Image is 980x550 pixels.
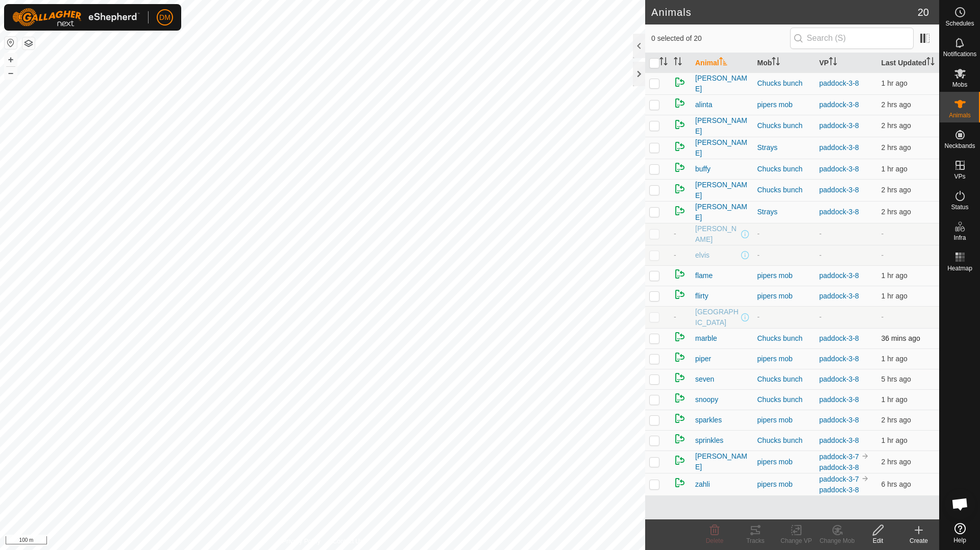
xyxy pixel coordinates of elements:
[674,76,686,88] img: returning on
[819,208,859,216] a: paddock-3-8
[918,5,929,20] span: 20
[674,205,686,217] img: returning on
[757,291,812,302] div: pipers mob
[819,463,859,471] a: paddock-3-8
[757,333,812,344] div: Chucks bunch
[819,101,859,109] a: paddock-3-8
[651,6,918,18] h2: Animals
[815,53,877,73] th: VP
[790,28,914,49] input: Search (S)
[695,164,710,174] span: buffy
[674,454,686,466] img: returning on
[695,333,717,344] span: marble
[881,230,884,238] span: -
[819,292,859,300] a: paddock-3-8
[881,208,911,216] span: 12 Sept 2025, 6:36 am
[674,412,686,424] img: returning on
[695,250,709,261] span: elvis
[926,59,935,67] p-sorticon: Activate to sort
[881,436,908,444] span: 12 Sept 2025, 7:06 am
[861,474,869,483] img: to
[819,271,859,280] a: paddock-3-8
[757,99,812,110] div: pipers mob
[757,78,812,89] div: Chucks bunch
[881,121,911,130] span: 12 Sept 2025, 6:36 am
[819,251,822,259] app-display-virtual-paddock-transition: -
[674,251,676,259] span: -
[953,235,966,241] span: Infra
[695,99,712,110] span: alinta
[951,204,968,210] span: Status
[695,479,710,490] span: zahli
[674,161,686,173] img: returning on
[819,334,859,342] a: paddock-3-8
[735,536,776,545] div: Tracks
[819,453,859,461] a: paddock-3-7
[819,355,859,363] a: paddock-3-8
[881,292,908,300] span: 12 Sept 2025, 7:06 am
[819,230,822,238] app-display-virtual-paddock-transition: -
[943,51,976,57] span: Notifications
[674,183,686,195] img: returning on
[5,54,17,66] button: +
[949,112,971,118] span: Animals
[12,8,140,27] img: Gallagher Logo
[757,207,812,217] div: Strays
[706,537,724,544] span: Delete
[829,59,837,67] p-sorticon: Activate to sort
[940,519,980,547] a: Help
[5,37,17,49] button: Reset Map
[674,433,686,445] img: returning on
[674,477,686,489] img: returning on
[819,436,859,444] a: paddock-3-8
[757,120,812,131] div: Chucks bunch
[819,186,859,194] a: paddock-3-8
[819,395,859,404] a: paddock-3-8
[757,374,812,385] div: Chucks bunch
[695,115,749,137] span: [PERSON_NAME]
[757,185,812,195] div: Chucks bunch
[695,354,711,364] span: piper
[881,480,911,488] span: 12 Sept 2025, 2:06 am
[881,251,884,259] span: -
[691,53,753,73] th: Animal
[881,416,911,424] span: 12 Sept 2025, 6:36 am
[881,334,920,342] span: 12 Sept 2025, 8:06 am
[695,435,723,446] span: sprinkles
[757,164,812,174] div: Chucks bunch
[695,394,718,405] span: snoopy
[22,37,35,49] button: Map Layers
[674,230,676,238] span: -
[695,374,714,385] span: seven
[674,288,686,301] img: returning on
[819,121,859,130] a: paddock-3-8
[674,351,686,363] img: returning on
[954,173,965,180] span: VPs
[819,143,859,152] a: paddock-3-8
[695,307,739,328] span: [GEOGRAPHIC_DATA]
[817,536,857,545] div: Change Mob
[952,82,967,88] span: Mobs
[857,536,898,545] div: Edit
[695,451,749,472] span: [PERSON_NAME]
[881,79,908,87] span: 12 Sept 2025, 7:36 am
[881,271,908,280] span: 12 Sept 2025, 7:06 am
[674,97,686,109] img: returning on
[819,486,859,494] a: paddock-3-8
[881,458,911,466] span: 12 Sept 2025, 6:06 am
[945,20,974,27] span: Schedules
[674,140,686,153] img: returning on
[659,59,668,67] p-sorticon: Activate to sort
[881,186,911,194] span: 12 Sept 2025, 6:36 am
[674,331,686,343] img: returning on
[695,291,708,302] span: flirty
[757,229,812,239] div: -
[898,536,939,545] div: Create
[819,79,859,87] a: paddock-3-8
[651,33,790,44] span: 0 selected of 20
[819,475,859,483] a: paddock-3-7
[695,180,749,201] span: [PERSON_NAME]
[881,355,908,363] span: 12 Sept 2025, 7:06 am
[695,415,722,426] span: sparkles
[945,489,975,519] div: Open chat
